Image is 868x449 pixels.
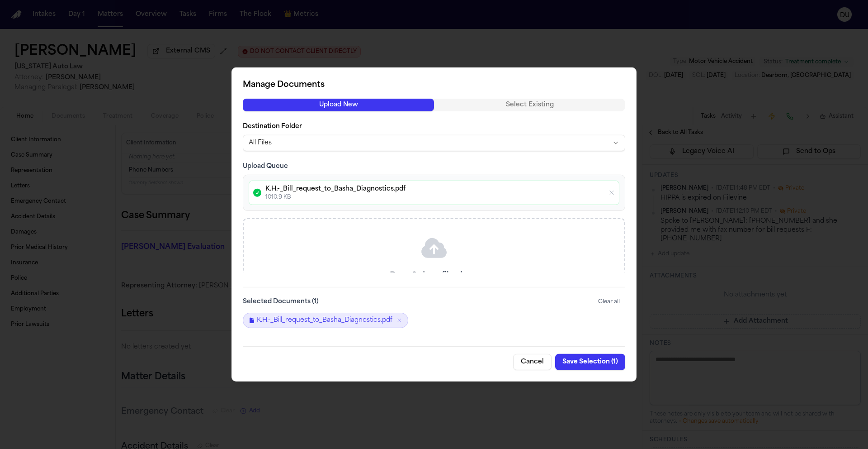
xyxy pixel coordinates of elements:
[257,316,392,325] span: K.H.-_Bill_request_to_Basha_Diagnostics.pdf
[265,194,604,201] p: 1010.9 KB
[513,354,552,370] button: Cancel
[593,295,625,309] button: Clear all
[265,185,604,194] p: K.H.-_Bill_request_to_Basha_Diagnostics.pdf
[243,297,319,306] label: Selected Documents ( 1 )
[243,99,434,111] button: Upload New
[243,122,625,131] label: Destination Folder
[434,99,625,111] button: Select Existing
[243,162,625,171] h3: Upload Queue
[396,317,402,324] button: Remove K.H.-_Bill_request_to_Basha_Diagnostics.pdf
[555,354,625,370] button: Save Selection (1)
[390,270,479,282] p: Drag & drop files here
[243,79,625,91] h2: Manage Documents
